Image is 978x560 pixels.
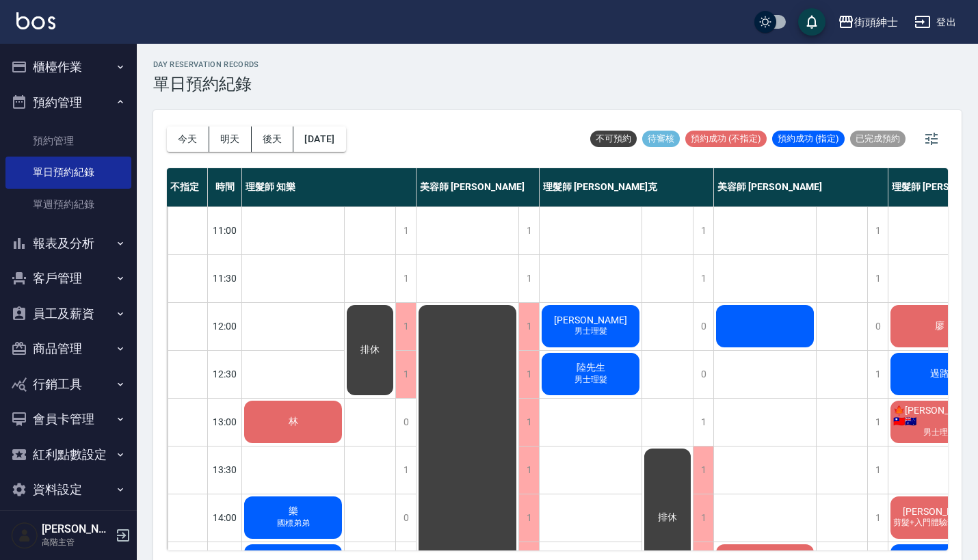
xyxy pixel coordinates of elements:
div: 理髮師 知樂 [242,168,417,206]
button: 行銷工具 [5,366,131,402]
div: 1 [518,303,539,350]
div: 時間 [208,168,242,206]
div: 0 [693,303,713,350]
span: 待審核 [642,133,680,145]
div: 1 [518,207,539,254]
div: 0 [867,303,888,350]
a: 單週預約紀錄 [5,189,131,220]
span: 陸先生 [574,362,608,374]
div: 1 [693,494,713,542]
img: Logo [16,12,55,29]
span: 預約成功 (不指定) [685,133,767,145]
div: 11:00 [208,206,242,254]
button: 預約管理 [5,85,131,120]
div: 1 [518,351,539,398]
span: 廖 [932,320,947,332]
span: 不可預約 [590,133,637,145]
div: 0 [693,351,713,398]
h5: [PERSON_NAME] [42,522,111,536]
div: 1 [518,399,539,446]
a: 單日預約紀錄 [5,157,131,188]
span: 已完成預約 [850,133,906,145]
div: 1 [693,446,713,494]
div: 1 [867,446,888,494]
div: 1 [395,255,416,302]
span: 過路 [927,368,952,380]
div: 0 [395,399,416,446]
div: 1 [518,446,539,494]
span: 林 [286,416,301,428]
button: 今天 [167,126,209,152]
div: 1 [867,255,888,302]
button: 客戶管理 [5,261,131,296]
div: 美容師 [PERSON_NAME] [417,168,540,206]
div: 1 [867,207,888,254]
span: 男士理髮 [572,325,610,337]
div: 13:00 [208,398,242,446]
button: 會員卡管理 [5,401,131,437]
div: 不指定 [167,168,208,206]
img: Person [11,522,38,549]
span: 排休 [358,344,382,356]
h2: day Reservation records [153,60,259,69]
button: 明天 [209,126,252,152]
div: 1 [867,351,888,398]
div: 13:30 [208,446,242,494]
button: 商品管理 [5,331,131,366]
div: 1 [395,351,416,398]
button: 員工及薪資 [5,296,131,332]
div: 1 [518,255,539,302]
div: 1 [693,255,713,302]
div: 1 [395,446,416,494]
span: 男士理髮 [921,427,959,438]
div: 12:30 [208,350,242,398]
button: 登出 [909,10,962,35]
span: 男士理髮 [572,374,610,386]
span: 預約成功 (指定) [772,133,845,145]
button: 報表及分析 [5,226,131,261]
div: 1 [867,494,888,542]
div: 12:00 [208,302,242,350]
div: 1 [693,399,713,446]
div: 0 [395,494,416,542]
button: 街頭紳士 [832,8,903,36]
p: 高階主管 [42,536,111,548]
span: 排休 [655,511,680,524]
button: 櫃檯作業 [5,49,131,85]
div: 11:30 [208,254,242,302]
div: 街頭紳士 [854,14,898,31]
button: 後天 [252,126,294,152]
div: 1 [395,303,416,350]
div: 理髮師 [PERSON_NAME]克 [540,168,714,206]
div: 1 [867,399,888,446]
h3: 單日預約紀錄 [153,75,259,94]
a: 預約管理 [5,125,131,157]
span: 樂 [286,505,301,518]
div: 美容師 [PERSON_NAME] [714,168,888,206]
button: 紅利點數設定 [5,437,131,472]
button: 資料設定 [5,472,131,507]
button: [DATE] [293,126,345,152]
span: [PERSON_NAME] [551,315,630,325]
div: 1 [395,207,416,254]
button: save [798,8,825,36]
div: 14:00 [208,494,242,542]
div: 1 [518,494,539,542]
span: 國標弟弟 [274,518,313,529]
div: 1 [693,207,713,254]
